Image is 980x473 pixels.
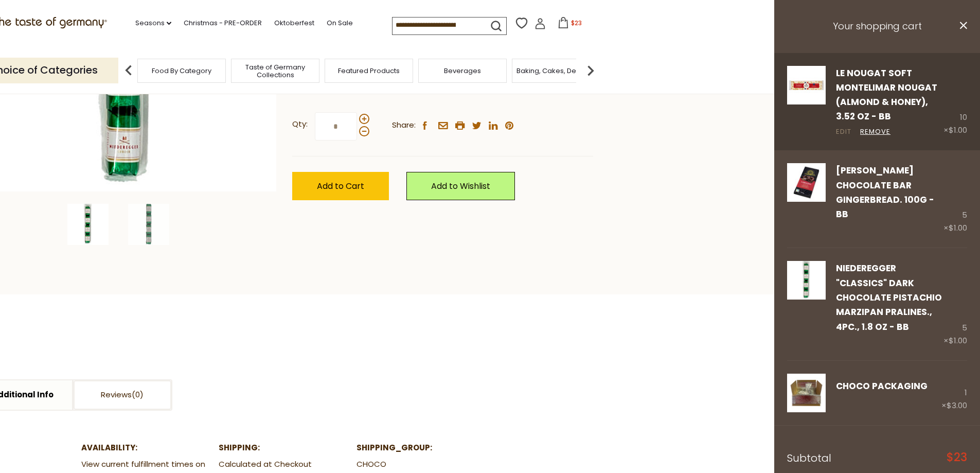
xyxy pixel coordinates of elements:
a: Christmas - PRE-ORDER [184,17,262,29]
span: Share: [392,119,416,132]
a: Remove [860,127,890,137]
img: previous arrow [118,60,139,81]
button: Add to Cart [292,172,389,200]
span: $3.00 [947,400,967,411]
a: On Sale [327,17,353,29]
img: Le Nougat Soft Montelimar [787,66,826,104]
a: Le Nougat Soft Montelimar Nougat (Almond & Honey), 3.52 oz - BB [836,67,937,123]
a: [PERSON_NAME] Chocolate Bar Gingerbread. 100g -BB [836,164,934,220]
span: Subtotal [787,451,831,465]
div: 5 × [943,163,967,235]
a: Edit [836,127,851,137]
a: Add to Wishlist [406,172,515,200]
img: next arrow [580,60,601,81]
input: Qty: [315,112,357,141]
dt: Shipping: [219,442,349,454]
a: Le Nougat Soft Montelimar [787,66,826,137]
img: Niederegger "Classics" Dark Chocolate Pistachio Marzipan Pralines., 4pc., 1.8 oz - BB [67,204,109,245]
span: $1.00 [949,222,967,233]
div: 10 × [943,66,967,137]
a: Seasons [135,17,171,29]
strong: Qty: [292,118,308,131]
div: 5 × [943,261,967,347]
span: Add to Cart [317,180,364,192]
a: CHOCO Packaging [836,380,928,392]
img: Niederegger "Classics" Dark Chocolate Pistachio Marzipan Pralines., 4pc., 1.8 oz - BB [787,261,826,300]
a: Reviews [74,380,171,410]
dt: Availability: [81,442,212,454]
a: Niederegger "Classics" Dark Chocolate Pistachio Marzipan Pralines., 4pc., 1.8 oz - BB [836,262,942,332]
a: Beverages [444,67,481,75]
a: Oktoberfest [274,17,314,29]
div: 1 × [941,374,967,412]
dd: Calculated at Checkout [219,458,349,471]
a: Baking, Cakes, Desserts [516,67,596,75]
a: Lambertz Chocolate Bar Gingerbread. 100g -BB [787,163,826,235]
span: $23 [571,19,582,27]
dd: CHOCO [357,458,487,471]
a: Taste of Germany Collections [234,63,316,79]
a: Niederegger "Classics" Dark Chocolate Pistachio Marzipan Pralines., 4pc., 1.8 oz - BB [787,261,826,347]
img: CHOCO Packaging [787,374,826,412]
button: $23 [548,17,592,32]
a: Featured Products [338,67,400,75]
img: Lambertz Chocolate Bar Gingerbread. 100g -BB [787,163,826,202]
img: Niederegger "Classics" Dark Chocolate Pistachio Marzipan Pralines., 4pc., 1.8 oz - BB [128,204,169,245]
span: $23 [947,452,967,463]
span: $1.00 [949,125,967,135]
a: Food By Category [152,67,211,75]
dt: shipping_group: [357,442,487,454]
span: $1.00 [949,335,967,346]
